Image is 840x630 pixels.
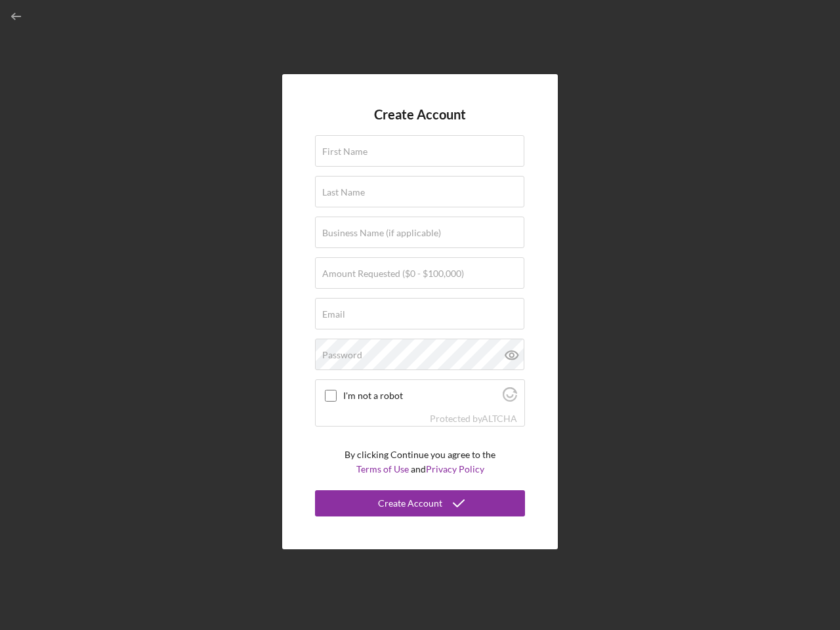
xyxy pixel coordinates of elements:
label: Email [322,309,345,320]
a: Terms of Use [356,463,409,474]
label: Password [322,350,362,360]
h4: Create Account [374,107,466,122]
label: Business Name (if applicable) [322,228,441,238]
button: Create Account [315,490,525,516]
a: Visit Altcha.org [503,392,517,404]
p: By clicking Continue you agree to the and [345,448,495,477]
label: Last Name [322,187,365,198]
a: Privacy Policy [426,463,484,474]
label: First Name [322,146,367,157]
label: I'm not a robot [343,390,499,401]
label: Amount Requested ($0 - $100,000) [322,268,464,279]
a: Visit Altcha.org [482,413,517,424]
div: Create Account [378,490,442,516]
div: Protected by [430,413,517,424]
